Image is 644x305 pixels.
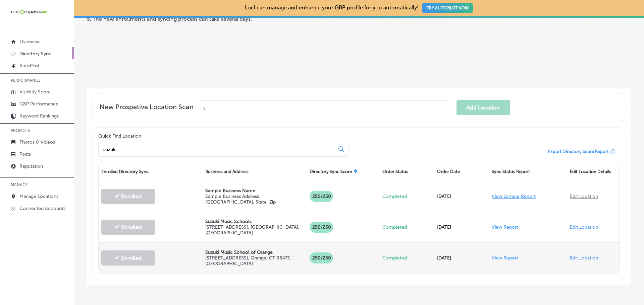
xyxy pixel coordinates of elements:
[434,218,489,237] div: [DATE]
[205,219,304,224] p: Suzuki Music Schools
[19,206,65,211] p: Connected Accounts
[567,162,619,181] div: Edit Location Details
[434,162,489,181] div: Order Date
[382,255,432,261] p: Completed
[19,51,51,57] p: Directory Sync
[548,149,609,154] span: Export Directory Score Report
[19,63,40,69] p: AutoPilot
[434,248,489,268] div: [DATE]
[492,194,536,199] a: View Sample Report
[489,162,567,181] div: Sync Status Report
[492,255,518,261] a: View Report
[101,189,155,204] button: Enrolled
[307,162,380,181] div: Directory Sync Score
[205,249,304,255] p: Suzuki Music School of Orange
[203,162,307,181] div: Business and Address
[310,252,333,263] p: 250 /250
[99,162,203,181] div: Enrolled Directory Sync
[101,250,155,265] button: Enrolled
[199,100,451,115] input: Enter your business location
[101,220,155,235] button: Enrolled
[93,16,410,22] li: The new enrollments and syncing process can take several days.
[19,163,43,169] p: Reputation
[205,224,304,236] p: [STREET_ADDRESS] , [GEOGRAPHIC_DATA], [GEOGRAPHIC_DATA]
[205,194,304,199] p: Sample Business Address
[19,39,40,45] p: Overview
[205,199,304,205] p: [GEOGRAPHIC_DATA], State, Zip
[19,151,31,157] p: Posts
[492,224,518,230] a: View Report
[11,9,48,15] img: 660ab0bf-5cc7-4cb8-ba1c-48b5ae0f18e60NCTV_CLogo_TV_Black_-500x88.png
[205,255,304,266] p: [STREET_ADDRESS] , Orange, CT 06477, [GEOGRAPHIC_DATA]
[570,224,598,230] a: Edit Location
[382,224,432,230] p: Completed
[103,146,333,152] input: All Locations
[98,133,141,139] label: Quick Find Location
[205,188,304,194] p: Sample Business Name
[570,255,598,261] a: Edit Location
[19,89,51,95] p: Visibility Score
[570,194,598,199] a: Edit Location
[434,187,489,206] div: [DATE]
[19,113,59,119] p: Keyword Rankings
[19,101,58,107] p: GBP Performance
[457,100,510,115] button: Add Location
[422,3,473,13] button: TRY AUTOPILOT NOW
[19,139,55,145] p: Photos & Videos
[382,194,432,199] p: Completed
[310,222,333,233] p: 250 /250
[380,162,434,181] div: Order Status
[310,191,333,202] p: 250/250
[19,194,58,199] p: Manage Locations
